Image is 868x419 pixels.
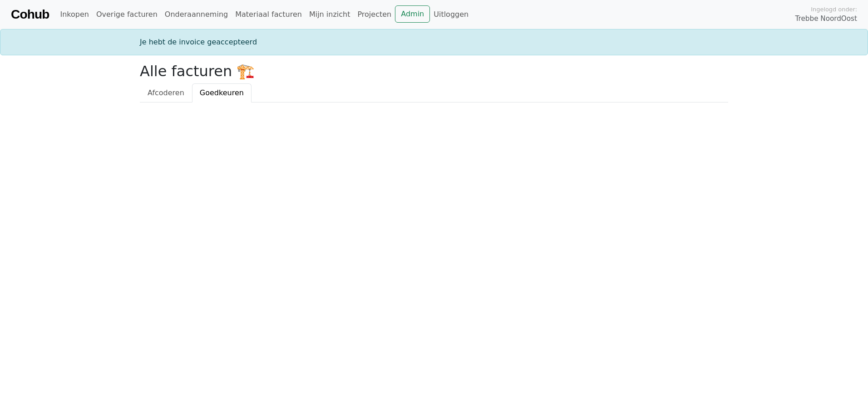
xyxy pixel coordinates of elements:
[56,5,92,24] a: Inkopen
[430,5,472,24] a: Uitloggen
[795,14,857,24] span: Trebbe NoordOost
[11,4,49,25] a: Cohub
[134,37,734,48] div: Je hebt de invoice geaccepteerd
[232,5,306,24] a: Materiaal facturen
[200,88,244,97] span: Goedkeuren
[93,5,161,24] a: Overige facturen
[192,83,252,102] a: Goedkeuren
[811,5,857,14] span: Ingelogd onder:
[354,5,395,24] a: Projecten
[395,5,430,23] a: Admin
[306,5,354,24] a: Mijn inzicht
[140,63,728,80] h2: Alle facturen 🏗️
[148,88,184,97] span: Afcoderen
[140,83,192,102] a: Afcoderen
[161,5,232,24] a: Onderaanneming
